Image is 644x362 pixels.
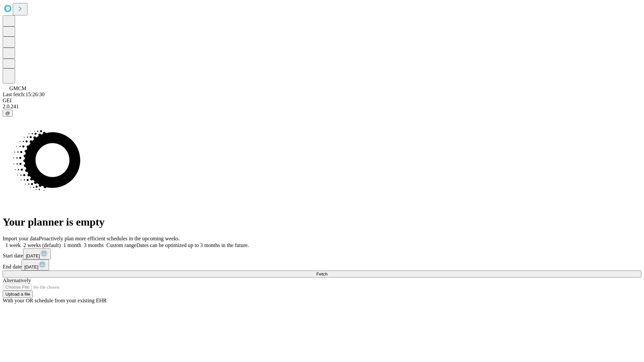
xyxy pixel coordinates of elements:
[63,242,81,248] span: 1 month
[3,92,45,97] span: Last fetch: 15:26:30
[21,259,49,270] button: [DATE]
[3,270,641,278] button: Fetch
[3,216,641,228] h1: Your planner is empty
[84,242,104,248] span: 3 months
[3,110,13,117] button: @
[24,264,38,269] span: [DATE]
[106,242,136,248] span: Custom range
[39,236,180,241] span: Proactively plan more efficient schedules in the upcoming weeks.
[3,278,31,283] span: Alternatively
[9,85,26,91] span: GMCM
[3,248,641,259] div: Start date
[3,98,641,104] div: GEI
[23,248,51,259] button: [DATE]
[3,104,641,110] div: 2.0.241
[316,271,327,277] span: Fetch
[3,291,33,298] button: Upload a file
[23,242,61,248] span: 2 weeks (default)
[5,242,21,248] span: 1 week
[3,298,107,303] span: With your OR schedule from your existing EHR
[5,111,10,116] span: @
[3,259,641,270] div: End date
[3,236,39,241] span: Import your data
[26,253,40,258] span: [DATE]
[137,242,249,248] span: Dates can be optimized up to 3 months in the future.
